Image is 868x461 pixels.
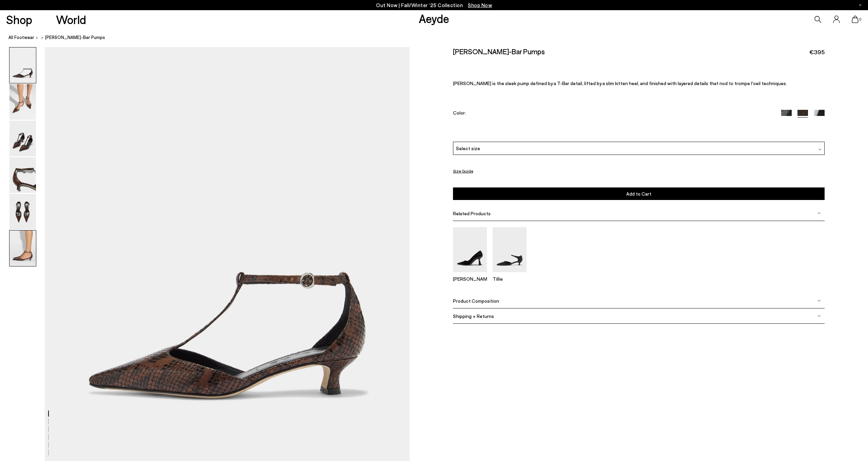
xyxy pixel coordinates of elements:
[468,2,492,8] span: Navigate to /collections/new-in
[419,11,449,25] a: Aeyde
[8,28,868,47] nav: breadcrumb
[453,298,499,304] span: Product Composition
[9,194,36,229] img: Liz T-Bar Pumps - Image 5
[453,267,487,282] a: Zandra Pointed Pumps [PERSON_NAME]
[817,212,821,215] img: svg%3E
[45,34,105,41] span: [PERSON_NAME]-Bar Pumps
[9,47,36,83] img: Liz T-Bar Pumps - Image 1
[376,1,492,9] p: Out Now | Fall/Winter ‘25 Collection
[56,14,86,25] a: World
[9,84,36,120] img: Liz T-Bar Pumps - Image 2
[818,148,822,151] img: svg%3E
[626,191,651,197] span: Add to Cart
[453,211,491,216] span: Related Products
[453,276,487,282] p: [PERSON_NAME]
[852,16,859,23] a: 0
[817,299,821,302] img: svg%3E
[453,187,825,200] button: Add to Cart
[809,48,825,56] span: €395
[9,230,36,266] img: Liz T-Bar Pumps - Image 6
[859,18,862,21] span: 0
[6,14,32,25] a: Shop
[8,34,34,41] a: All Footwear
[453,313,494,319] span: Shipping + Returns
[493,227,527,272] img: Tillie Ankle Strap Pumps
[453,80,825,86] p: [PERSON_NAME] is the sleek pump defined by a T-Bar detail, lifted by a slim kitten heel, and fini...
[9,157,36,193] img: Liz T-Bar Pumps - Image 4
[817,314,821,318] img: svg%3E
[9,121,36,156] img: Liz T-Bar Pumps - Image 3
[493,267,527,282] a: Tillie Ankle Strap Pumps Tillie
[453,110,769,118] div: Color:
[453,167,473,175] button: Size Guide
[453,47,545,56] h2: [PERSON_NAME]-Bar Pumps
[456,145,480,152] span: Select size
[493,276,527,282] p: Tillie
[453,227,487,272] img: Zandra Pointed Pumps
